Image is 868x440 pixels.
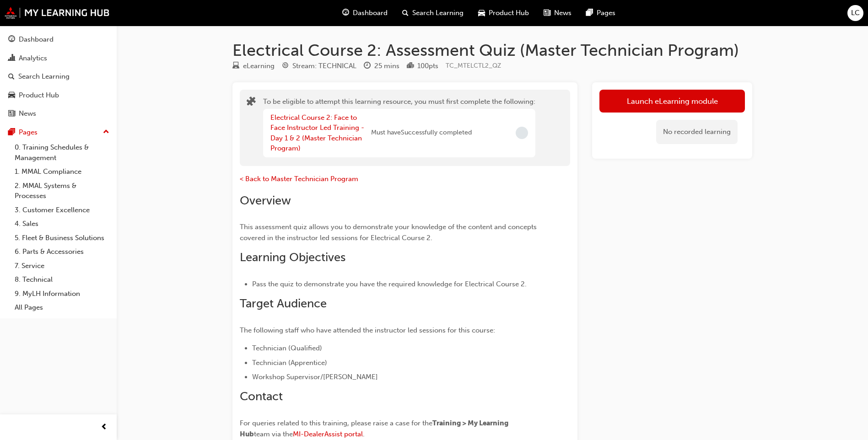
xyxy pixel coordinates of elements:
span: Pass the quiz to demonstrate you have the required knowledge for Electrical Course 2. [252,280,527,288]
a: guage-iconDashboard [335,4,395,22]
span: news-icon [544,7,550,19]
span: The following staff who have attended the instructor led sessions for this course: [240,326,495,334]
a: 4. Sales [11,217,113,231]
div: 100 pts [417,61,438,71]
a: 8. Technical [11,273,113,287]
span: Target Audience [240,296,327,311]
span: . [363,430,365,438]
a: 3. Customer Excellence [11,203,113,217]
span: Contact [240,389,283,403]
span: news-icon [8,110,15,118]
div: News [19,108,36,119]
span: pages-icon [8,129,15,137]
span: search-icon [8,73,15,81]
a: Electrical Course 2: Face to Face Instructor Led Training - Day 1 & 2 (Master Technician Program) [270,113,364,153]
span: learningResourceType_ELEARNING-icon [232,62,239,70]
span: search-icon [402,7,409,19]
a: 6. Parts & Accessories [11,245,113,259]
div: To be eligible to attempt this learning resource, you must first complete the following: [263,97,535,159]
a: 2. MMAL Systems & Processes [11,179,113,203]
div: eLearning [243,61,275,71]
span: Dashboard [353,8,388,18]
a: pages-iconPages [579,4,623,22]
span: guage-icon [8,36,15,44]
a: MI-DealerAssist portal [293,430,363,438]
span: car-icon [478,7,485,19]
a: All Pages [11,300,113,315]
a: Product Hub [4,87,113,104]
span: guage-icon [342,7,349,19]
span: car-icon [8,91,15,100]
button: Pages [4,124,113,141]
div: Type [232,60,275,72]
span: News [554,8,571,18]
div: Product Hub [19,90,59,101]
a: 1. MMAL Compliance [11,165,113,179]
button: LC [847,5,863,21]
span: Learning Objectives [240,250,345,264]
a: Search Learning [4,68,113,85]
img: mmal [5,7,110,19]
div: Dashboard [19,34,54,45]
span: pages-icon [586,7,593,19]
a: 5. Fleet & Business Solutions [11,231,113,245]
span: chart-icon [8,54,15,63]
span: Incomplete [516,127,528,139]
span: For queries related to this training, please raise a case for the [240,419,432,427]
div: Search Learning [18,71,70,82]
button: Launch eLearning module [599,90,745,113]
span: clock-icon [364,62,371,70]
a: Analytics [4,50,113,67]
span: Must have Successfully completed [371,128,472,138]
span: LC [851,8,860,18]
div: Stream: TECHNICAL [292,61,356,71]
div: Points [407,60,438,72]
div: Pages [19,127,38,138]
div: Stream [282,60,356,72]
a: search-iconSearch Learning [395,4,471,22]
span: target-icon [282,62,289,70]
a: Dashboard [4,31,113,48]
a: News [4,105,113,122]
a: car-iconProduct Hub [471,4,536,22]
span: Overview [240,193,291,208]
div: 25 mins [374,61,399,71]
div: Duration [364,60,399,72]
span: prev-icon [101,422,108,433]
span: team via the [254,430,293,438]
span: up-icon [103,126,109,138]
span: Pages [597,8,615,18]
a: 0. Training Schedules & Management [11,140,113,165]
a: news-iconNews [536,4,579,22]
span: Workshop Supervisor/[PERSON_NAME] [252,373,378,381]
a: 9. MyLH Information [11,287,113,301]
span: puzzle-icon [247,97,256,108]
a: 7. Service [11,259,113,273]
span: Product Hub [489,8,529,18]
span: Technician (Apprentice) [252,359,327,367]
div: No recorded learning [656,120,738,144]
h1: Electrical Course 2: Assessment Quiz (Master Technician Program) [232,40,752,60]
span: Search Learning [412,8,464,18]
div: Analytics [19,53,47,64]
span: podium-icon [407,62,414,70]
span: Learning resource code [446,62,501,70]
span: This assessment quiz allows you to demonstrate your knowledge of the content and concepts covered... [240,223,539,242]
button: DashboardAnalyticsSearch LearningProduct HubNews [4,29,113,124]
a: < Back to Master Technician Program [240,175,358,183]
span: Technician (Qualified) [252,344,322,352]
